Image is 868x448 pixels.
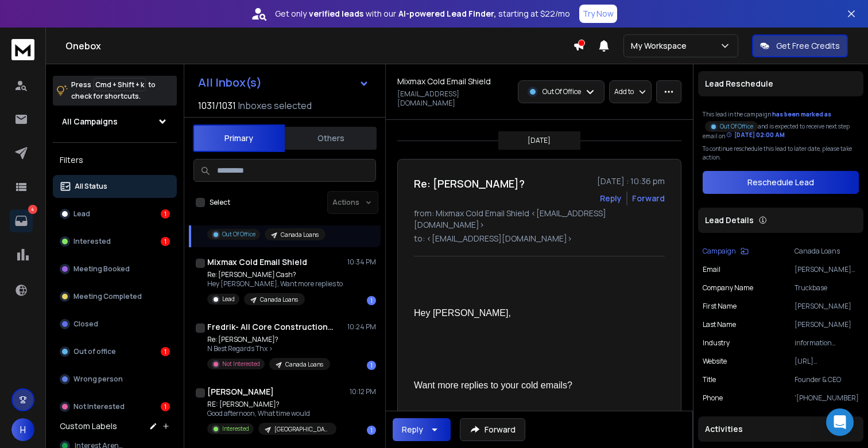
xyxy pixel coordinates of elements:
[367,296,376,305] div: 1
[10,209,33,232] a: 4
[703,375,716,384] p: title
[703,247,736,256] p: Campaign
[795,394,859,403] p: '[PHONE_NUMBER]
[705,215,754,226] p: Lead Details
[73,402,125,411] p: Not Interested
[28,205,37,214] p: 4
[53,395,177,418] button: Not Interested1
[274,425,330,434] p: [GEOGRAPHIC_DATA] + US Loans
[73,209,90,219] p: Lead
[53,175,177,198] button: All Status
[347,258,376,267] p: 10:34 PM
[73,264,130,274] p: Meeting Booked
[207,270,343,279] p: Re: [PERSON_NAME] Cash?
[53,152,177,168] h3: Filters
[752,34,848,57] button: Get Free Credits
[161,209,170,219] div: 1
[703,283,753,293] p: Company Name
[53,202,177,225] button: Lead1
[11,39,34,60] img: logo
[705,78,773,89] p: Lead Reschedule
[795,338,859,348] p: information technology & services
[207,344,330,353] p: N Best Regards Thx >
[414,233,665,244] p: to: <[EMAIL_ADDRESS][DOMAIN_NAME]>
[703,171,859,194] button: Reschedule Lead
[207,321,334,333] h1: Fredrik- All Core Construction Ltd.
[222,230,255,239] p: Out Of Office
[73,375,123,384] p: Wrong person
[703,357,727,366] p: website
[207,400,336,409] p: RE: [PERSON_NAME]?
[11,418,34,441] button: H
[62,116,118,127] h1: All Campaigns
[703,110,859,140] div: This lead in the campaign and is expected to receive next step email on
[393,418,451,441] button: Reply
[795,320,859,329] p: [PERSON_NAME]
[207,279,343,289] p: Hey [PERSON_NAME], Want more replies to
[397,76,491,87] h1: Mixmax Cold Email Shield
[60,420,117,432] h3: Custom Labels
[703,320,736,329] p: Last Name
[309,8,363,20] strong: verified leads
[414,176,525,192] h1: Re: [PERSON_NAME]?
[207,335,330,344] p: Re: [PERSON_NAME]?
[579,5,617,23] button: Try Now
[398,8,496,20] strong: AI-powered Lead Finder,
[726,131,785,139] div: [DATE] 02:00 AM
[542,87,581,96] p: Out Of Office
[53,313,177,336] button: Closed
[161,237,170,246] div: 1
[397,89,511,108] p: [EMAIL_ADDRESS][DOMAIN_NAME]
[795,357,859,366] p: [URL][DOMAIN_NAME]
[631,40,691,52] p: My Workspace
[53,110,177,133] button: All Campaigns
[65,39,573,53] h1: Onebox
[414,307,656,320] div: Hey [PERSON_NAME],
[776,40,840,52] p: Get Free Credits
[161,347,170,356] div: 1
[350,387,376,396] p: 10:12 PM
[161,402,170,411] div: 1
[193,124,285,152] button: Primary
[73,237,111,246] p: Interested
[281,231,319,239] p: Canada Loans
[703,145,859,162] p: To continue reschedule this lead to later date, please take action.
[698,416,863,442] div: Activities
[73,320,98,329] p: Closed
[703,394,723,403] p: Phone
[75,182,107,191] p: All Status
[720,122,753,131] p: Out Of Office
[260,295,298,304] p: Canada Loans
[53,340,177,363] button: Out of office1
[285,126,377,151] button: Others
[210,198,230,207] label: Select
[198,77,262,88] h1: All Inbox(s)
[53,368,177,391] button: Wrong person
[402,424,423,435] div: Reply
[207,256,307,268] h1: Mixmax Cold Email Shield
[367,426,376,435] div: 1
[795,247,859,256] p: Canada Loans
[73,292,142,301] p: Meeting Completed
[795,375,859,384] p: Founder & CEO
[285,360,323,369] p: Canada Loans
[189,71,378,94] button: All Inbox(s)
[53,285,177,308] button: Meeting Completed
[703,265,720,274] p: Email
[207,386,274,398] h1: [PERSON_NAME]
[73,347,116,356] p: Out of office
[414,380,656,392] div: Want more replies to your cold emails?
[367,361,376,370] div: 1
[795,283,859,293] p: Truckbase
[460,418,525,441] button: Forward
[53,258,177,281] button: Meeting Booked
[614,87,634,96] p: Add to
[528,136,551,145] p: [DATE]
[414,208,665,231] p: from: Mixmax Cold Email Shield <[EMAIL_ADDRESS][DOMAIN_NAME]>
[795,302,859,311] p: [PERSON_NAME]
[826,408,854,436] div: Open Intercom Messenger
[53,230,177,253] button: Interested1
[94,78,146,91] span: Cmd + Shift + k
